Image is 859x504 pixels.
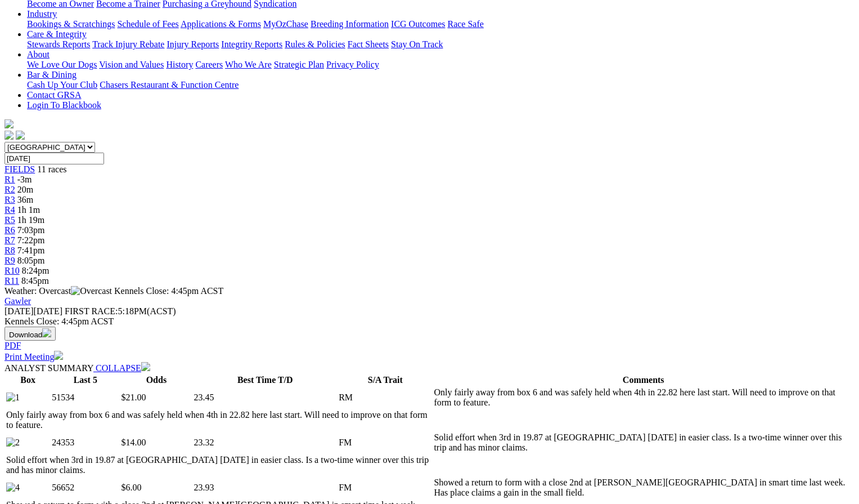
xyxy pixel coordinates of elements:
[5,352,63,362] a: Print Meeting
[51,477,119,498] td: 56652
[447,19,483,29] a: Race Safe
[263,19,308,29] a: MyOzChase
[27,50,50,59] a: About
[5,225,15,235] span: R6
[17,205,40,215] span: 1h 1m
[17,195,33,204] span: 36m
[433,477,853,498] td: Showed a return to form with a close 2nd at [PERSON_NAME][GEOGRAPHIC_DATA] in smart time last wee...
[51,432,119,453] td: 24353
[274,60,324,69] a: Strategic Plan
[27,60,97,69] a: We Love Our Dogs
[27,19,854,29] div: Industry
[17,246,45,255] span: 7:41pm
[193,432,337,453] td: 23.32
[338,374,432,386] th: S/A Trait
[5,131,14,140] img: facebook.svg
[6,483,20,493] img: 4
[96,363,141,373] span: COLLAPSE
[433,432,853,453] td: Solid effort when 3rd in 19.87 at [GEOGRAPHIC_DATA] [DATE] in easier class. Is a two-time winner ...
[17,175,32,184] span: -3m
[193,374,337,386] th: Best Time T/D
[27,39,854,50] div: Care & Integrity
[27,19,115,29] a: Bookings & Scratchings
[5,175,15,184] a: R1
[5,306,62,316] span: [DATE]
[326,60,379,69] a: Privacy Policy
[27,80,854,90] div: Bar & Dining
[5,205,15,215] a: R4
[121,438,146,447] span: $14.00
[54,351,63,360] img: printer.svg
[167,39,219,49] a: Injury Reports
[181,19,261,29] a: Applications & Forms
[6,454,432,476] td: Solid effort when 3rd in 19.87 at [GEOGRAPHIC_DATA] [DATE] in easier class. Is a two-time winner ...
[27,90,81,100] a: Contact GRSA
[5,341,21,350] a: PDF
[225,60,272,69] a: Who We Are
[5,276,19,286] a: R11
[5,185,15,194] a: R2
[338,477,432,498] td: FM
[5,266,20,275] a: R10
[71,286,112,296] img: Overcast
[285,39,345,49] a: Rules & Policies
[92,39,164,49] a: Track Injury Rebate
[51,387,119,408] td: 51534
[17,235,45,245] span: 7:22pm
[311,19,389,29] a: Breeding Information
[5,195,15,204] a: R3
[5,286,114,296] span: Weather: Overcast
[17,185,33,194] span: 20m
[22,266,50,275] span: 8:24pm
[16,131,25,140] img: twitter.svg
[42,328,51,337] img: download.svg
[166,60,193,69] a: History
[27,80,97,90] a: Cash Up Your Club
[6,438,20,448] img: 2
[193,387,337,408] td: 23.45
[27,39,90,49] a: Stewards Reports
[5,296,31,306] a: Gawler
[27,60,854,70] div: About
[17,256,45,265] span: 8:05pm
[17,215,44,225] span: 1h 19m
[5,235,15,245] a: R7
[27,29,87,39] a: Care & Integrity
[37,164,66,174] span: 11 races
[120,374,192,386] th: Odds
[5,153,104,164] input: Select date
[391,39,443,49] a: Stay On Track
[5,215,15,225] a: R5
[5,316,854,327] div: Kennels Close: 4:45pm ACST
[5,362,854,373] div: ANALYST SUMMARY
[121,393,146,402] span: $21.00
[27,70,77,79] a: Bar & Dining
[5,306,34,316] span: [DATE]
[6,409,432,431] td: Only fairly away from box 6 and was safely held when 4th in 22.82 here last start. Will need to i...
[221,39,282,49] a: Integrity Reports
[51,374,119,386] th: Last 5
[6,393,20,403] img: 1
[433,387,853,408] td: Only fairly away from box 6 and was safely held when 4th in 22.82 here last start. Will need to i...
[100,80,239,90] a: Chasers Restaurant & Function Centre
[5,327,56,341] button: Download
[5,246,15,255] a: R8
[348,39,389,49] a: Fact Sheets
[5,119,14,128] img: logo-grsa-white.png
[114,286,223,296] span: Kennels Close: 4:45pm ACST
[5,164,35,174] a: FIELDS
[65,306,118,316] span: FIRST RACE:
[121,483,141,492] span: $6.00
[5,256,15,265] a: R9
[6,374,50,386] th: Box
[27,100,101,110] a: Login To Blackbook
